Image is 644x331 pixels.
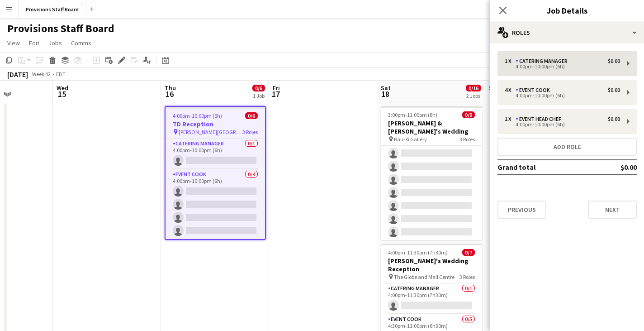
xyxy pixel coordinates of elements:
[25,37,43,49] a: Edit
[29,39,39,47] span: Edit
[381,119,482,135] h3: [PERSON_NAME] & [PERSON_NAME]'s Wedding
[379,89,391,99] span: 18
[462,111,475,118] span: 0/9
[30,71,52,77] span: Week 42
[55,89,68,99] span: 15
[173,112,222,119] span: 4:00pm-10:00pm (6h)
[505,116,516,122] div: 1 x
[505,93,620,98] div: 4:00pm-10:00pm (6h)
[165,106,266,240] app-job-card: 4:00pm-10:00pm (6h)0/6TD Reception [PERSON_NAME][GEOGRAPHIC_DATA][PERSON_NAME]3 RolesCatering Man...
[516,87,554,93] div: Event Cook
[516,58,571,64] div: Catering Manager
[381,283,482,314] app-card-role: Catering Manager0/14:00pm-11:30pm (7h30m)
[381,106,482,240] app-job-card: 3:00pm-11:00pm (8h)0/9[PERSON_NAME] & [PERSON_NAME]'s Wedding Bau-Xi Gallery3 RolesCatering Manag...
[490,5,644,16] h3: Job Details
[594,160,637,174] td: $0.00
[505,122,620,127] div: 4:00pm-10:00pm (6h)
[71,39,91,47] span: Comms
[253,92,265,99] div: 1 Job
[516,116,565,122] div: Event Head Chef
[163,89,176,99] span: 16
[489,84,500,92] span: Sun
[165,84,176,92] span: Thu
[388,111,437,118] span: 3:00pm-11:00pm (8h)
[505,64,620,69] div: 4:00pm-10:00pm (6h)
[45,37,66,49] a: Jobs
[381,84,391,92] span: Sat
[490,22,644,43] div: Roles
[608,87,620,93] div: $0.00
[488,89,500,99] span: 19
[56,71,66,77] div: EDT
[394,273,455,280] span: The Globe and Mail Centre
[466,92,481,99] div: 2 Jobs
[166,120,265,128] h3: TD Reception
[273,84,280,92] span: Fri
[245,112,258,119] span: 0/6
[252,85,265,91] span: 0/6
[608,116,620,122] div: $0.00
[48,39,62,47] span: Jobs
[67,37,95,49] a: Comms
[497,160,594,174] td: Grand total
[388,249,448,256] span: 4:00pm-11:30pm (7h30m)
[394,136,427,143] span: Bau-Xi Gallery
[166,139,265,169] app-card-role: Catering Manager0/14:00pm-10:00pm (6h)
[466,85,481,91] span: 0/16
[7,22,114,35] h1: Provisions Staff Board
[497,201,546,219] button: Previous
[381,257,482,273] h3: [PERSON_NAME]'s Wedding Reception
[381,131,482,241] app-card-role: Event Cook0/73:30pm-10:00pm (6h30m)
[4,37,24,49] a: View
[242,129,258,135] span: 3 Roles
[166,169,265,240] app-card-role: Event Cook0/44:00pm-10:00pm (6h)
[588,201,637,219] button: Next
[505,87,516,93] div: 4 x
[57,84,68,92] span: Wed
[7,39,20,47] span: View
[497,138,637,156] button: Add role
[7,70,28,79] div: [DATE]
[459,136,475,143] span: 3 Roles
[608,58,620,64] div: $0.00
[179,129,242,135] span: [PERSON_NAME][GEOGRAPHIC_DATA][PERSON_NAME]
[505,58,516,64] div: 1 x
[271,89,280,99] span: 17
[462,249,475,256] span: 0/7
[459,273,475,280] span: 3 Roles
[19,0,86,18] button: Provisions Staff Board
